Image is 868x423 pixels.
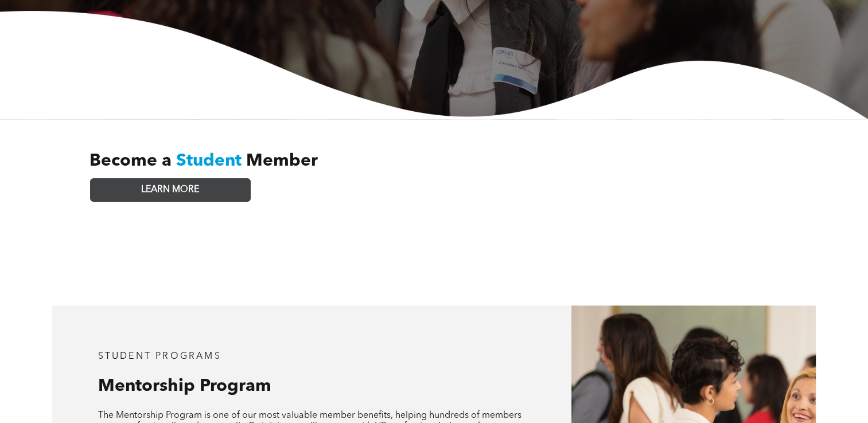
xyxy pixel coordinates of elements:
[90,178,251,202] a: LEARN MORE
[246,152,318,170] span: Member
[141,185,199,195] span: LEARN MORE
[98,352,221,361] span: student programs
[176,152,242,170] span: Student
[98,376,526,397] h3: Mentorship Program
[89,152,172,170] span: Become a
